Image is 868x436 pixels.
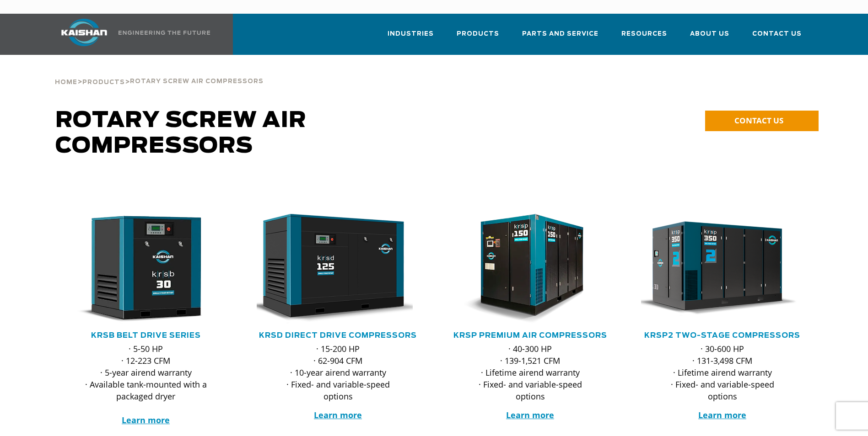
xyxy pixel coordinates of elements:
a: KRSD Direct Drive Compressors [259,332,417,339]
img: krsp150 [442,214,605,324]
p: · 15-200 HP · 62-904 CFM · 10-year airend warranty · Fixed- and variable-speed options [275,343,401,402]
span: Home [55,80,77,85]
span: Contact Us [752,29,802,39]
a: Learn more [122,415,170,425]
a: Home [55,78,77,86]
a: Learn more [314,409,362,420]
span: CONTACT US [734,115,783,126]
a: Resources [621,22,667,53]
span: Rotary Screw Air Compressors [55,110,307,157]
a: Parts and Service [522,22,598,53]
img: krsp350 [634,214,797,324]
p: · 5-50 HP · 12-223 CFM · 5-year airend warranty · Available tank-mounted with a packaged dryer [83,343,209,426]
a: About Us [690,22,729,53]
a: KRSP Premium Air Compressors [453,332,607,339]
a: Industries [388,22,434,53]
div: krsp150 [449,214,612,324]
div: krsp350 [641,214,804,324]
span: Products [82,80,125,85]
span: Rotary Screw Air Compressors [130,79,264,85]
a: Kaishan USA [50,14,212,55]
a: Products [457,22,499,53]
a: CONTACT US [705,111,819,131]
img: krsd125 [250,214,413,324]
div: krsd125 [257,214,420,324]
span: Resources [621,29,667,39]
div: krsb30 [65,214,227,324]
a: KRSB Belt Drive Series [91,332,201,339]
a: Contact Us [752,22,802,53]
span: Products [457,29,499,39]
img: kaishan logo [50,19,119,46]
a: Learn more [698,409,746,420]
span: Parts and Service [522,29,598,39]
a: Learn more [506,409,554,420]
a: Products [82,78,125,86]
img: Engineering the future [119,31,210,35]
p: · 40-300 HP · 139-1,521 CFM · Lifetime airend warranty · Fixed- and variable-speed options [467,343,593,402]
p: · 30-600 HP · 131-3,498 CFM · Lifetime airend warranty · Fixed- and variable-speed options [659,343,786,402]
span: About Us [690,29,729,39]
a: KRSP2 Two-Stage Compressors [644,332,800,339]
img: krsb30 [58,214,221,324]
div: > > [55,55,264,90]
span: Industries [388,29,434,39]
